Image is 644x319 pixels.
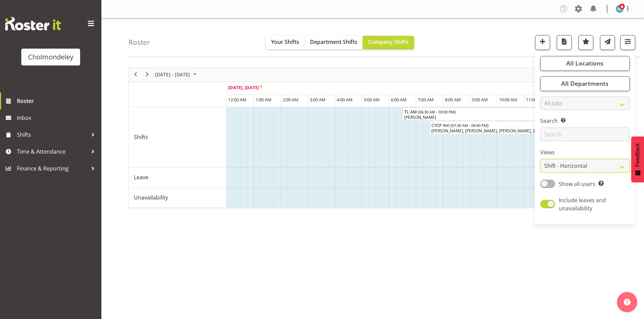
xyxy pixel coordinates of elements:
[129,188,226,208] td: Unavailability resource
[129,107,226,167] td: Shifts resource
[134,133,148,141] span: Shifts
[256,97,271,103] span: 1:00 AM
[404,114,631,121] div: [PERSON_NAME]
[368,38,409,46] span: Company Shifts
[418,97,434,103] span: 7:00 AM
[404,108,631,115] div: TL AM ( )
[17,163,88,174] span: Finance & Reporting
[131,70,140,79] button: Previous
[5,17,61,30] img: Rosterit website logo
[134,193,168,202] span: Unavailability
[557,35,572,50] button: Download a PDF of the roster according to the set date range.
[540,128,630,141] input: Search
[419,109,454,114] span: 06:30 AM - 03:00 PM
[283,97,299,103] span: 2:00 AM
[452,123,487,128] span: 07:30 AM - 04:00 PM
[310,97,326,103] span: 3:00 AM
[635,143,641,167] span: Feedback
[153,68,200,82] div: September 22 - 28, 2025
[499,97,517,103] span: 10:00 AM
[559,196,606,212] span: Include leaves and unavailability
[540,117,630,125] label: Search
[540,76,630,91] button: All Departments
[578,35,593,50] button: Highlight an important date within the roster.
[616,5,624,13] img: additional-cycp-required1509.jpg
[154,70,191,79] span: [DATE] - [DATE]
[445,97,461,103] span: 8:00 AM
[134,173,148,181] span: Leave
[143,70,152,79] button: Next
[561,79,609,87] span: All Departments
[17,130,88,140] span: Shifts
[128,67,617,208] div: Timeline Week of September 22, 2025
[129,167,226,188] td: Leave resource
[624,299,630,305] img: help-xxl-2.png
[540,56,630,71] button: All Locations
[128,38,150,46] h4: Roster
[620,35,635,50] button: Filter Shifts
[310,38,357,46] span: Department Shifts
[154,70,199,79] button: September 2025
[17,147,88,157] span: Time & Attendance
[540,148,630,156] label: Views
[364,97,380,103] span: 5:00 AM
[391,97,407,103] span: 6:00 AM
[130,68,141,82] div: previous period
[17,96,98,106] span: Roster
[28,52,73,62] div: Cholmondeley
[363,36,414,49] button: Company Shifts
[141,68,153,82] div: next period
[566,59,603,67] span: All Locations
[559,180,595,188] span: Show all users
[472,97,488,103] span: 9:00 AM
[228,97,246,103] span: 12:00 AM
[271,38,299,46] span: Your Shifts
[526,97,544,103] span: 11:00 AM
[17,113,98,123] span: Inbox
[228,84,262,90] span: [DATE], [DATE]
[631,136,644,182] button: Feedback - Show survey
[600,35,615,50] button: Send a list of all shifts for the selected filtered period to all rostered employees.
[337,97,353,103] span: 4:00 AM
[403,108,633,121] div: Shifts"s event - TL AM Begin From Monday, September 22, 2025 at 6:30:00 AM GMT+12:00 Ends At Mond...
[305,36,363,49] button: Department Shifts
[266,36,305,49] button: Your Shifts
[535,35,550,50] button: Add a new shift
